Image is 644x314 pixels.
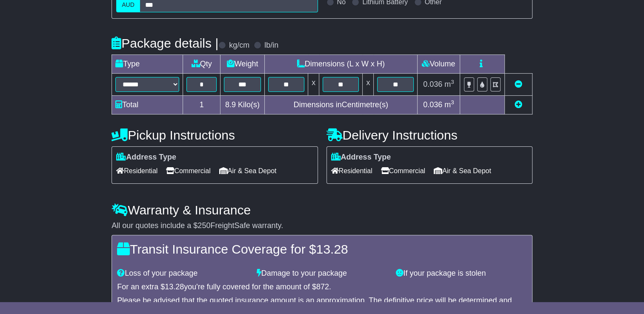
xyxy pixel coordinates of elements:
label: kg/cm [229,41,249,50]
sup: 3 [451,79,454,85]
span: 13.28 [165,283,184,291]
span: 0.036 [423,100,442,109]
h4: Warranty & Insurance [112,203,532,217]
span: m [444,100,454,109]
span: 8.9 [225,100,236,109]
td: 1 [183,96,220,114]
span: Commercial [381,164,425,177]
span: 250 [197,221,210,230]
label: lb/in [264,41,278,50]
h4: Pickup Instructions [112,128,318,142]
h4: Transit Insurance Coverage for $ [117,242,527,256]
td: Weight [220,55,264,74]
a: Add new item [515,100,522,109]
sup: 3 [451,99,454,106]
td: x [308,74,319,96]
div: Loss of your package [113,269,252,278]
label: Address Type [116,153,176,162]
h4: Package details | [112,36,218,50]
td: Kilo(s) [220,96,264,114]
td: Qty [183,55,220,74]
td: Total [112,96,183,114]
span: 13.28 [316,242,348,256]
div: If your package is stolen [392,269,531,278]
td: Dimensions (L x W x H) [264,55,417,74]
div: Damage to your package [252,269,392,278]
span: 0.036 [423,80,442,88]
a: Remove this item [515,80,522,88]
td: x [363,74,374,96]
span: m [444,80,454,88]
td: Volume [417,55,460,74]
div: All our quotes include a $ FreightSafe warranty. [112,221,532,231]
span: Air & Sea Depot [219,164,277,177]
span: Commercial [166,164,210,177]
span: 872 [316,283,329,291]
div: For an extra $ you're fully covered for the amount of $ . [117,283,527,292]
span: Residential [116,164,157,177]
span: Residential [331,164,372,177]
td: Dimensions in Centimetre(s) [264,96,417,114]
td: Type [112,55,183,74]
span: Air & Sea Depot [434,164,491,177]
h4: Delivery Instructions [326,128,532,142]
label: Address Type [331,153,391,162]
